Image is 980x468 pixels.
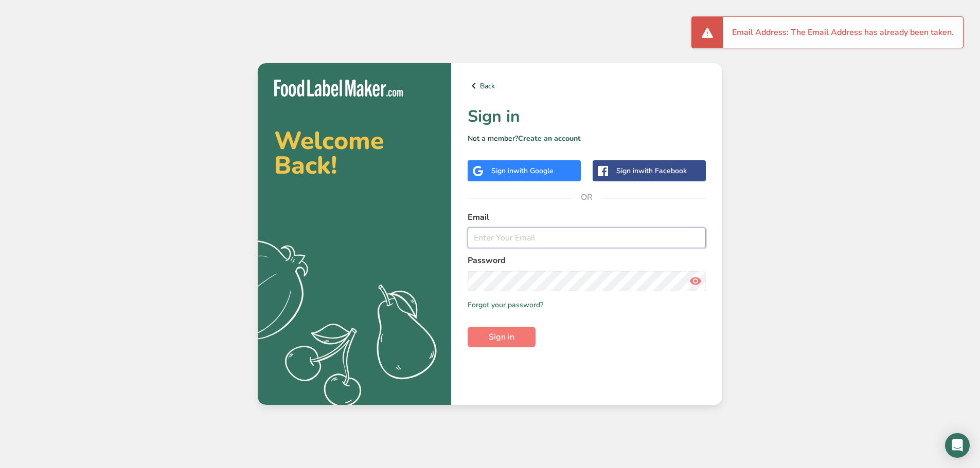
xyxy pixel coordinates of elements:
[518,134,581,143] a: Create an account
[945,433,970,458] div: Open Intercom Messenger
[468,211,706,223] label: Email
[274,128,435,178] h2: Welcome Back!
[572,182,602,213] span: OR
[468,254,706,267] label: Password
[468,327,536,347] button: Sign in
[638,166,687,176] span: with Facebook
[489,331,514,343] span: Sign in
[491,165,554,176] div: Sign in
[274,80,403,97] img: Food Label Maker
[468,228,706,248] input: Enter Your Email
[468,133,706,144] p: Not a member?
[732,26,954,39] li: Email Address: The Email Address has already been taken.
[468,299,543,310] a: Forgot your password?
[468,104,706,129] h1: Sign in
[513,166,554,176] span: with Google
[616,165,687,176] div: Sign in
[468,80,706,92] a: Back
